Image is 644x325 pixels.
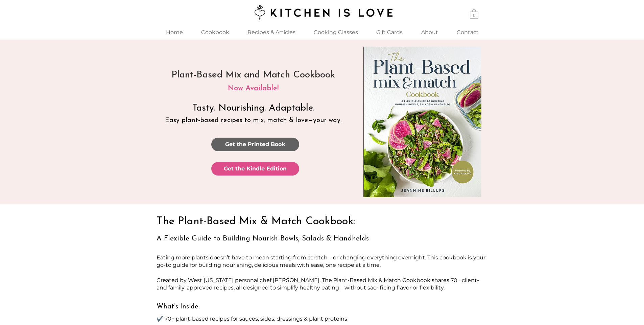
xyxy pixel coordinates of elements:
[157,216,355,227] span: The Plant-Based Mix & Match Cookbook:
[192,25,238,40] a: Cookbook
[238,25,305,40] a: Recipes & Articles
[157,316,347,322] span: ✔️ 70+ plant-based recipes for sauces, sides, dressings & plant proteins
[157,254,485,268] span: Eating more plants doesn’t have to mean starting from scratch – or changing everything overnight....
[470,8,478,19] a: Cart with 0 items
[165,117,341,124] span: Easy plant-based recipes to mix, match & love—your way.
[198,25,233,40] p: Cookbook
[163,25,186,40] p: Home
[250,4,394,21] img: Kitchen is Love logo
[473,13,475,18] text: 0
[448,25,488,40] a: Contact
[305,25,367,40] div: Cooking Classes
[171,70,335,80] span: Plant-Based Mix and Match Cookbook
[310,25,361,40] p: Cooking Classes
[157,277,479,291] span: Created by West [US_STATE] personal chef [PERSON_NAME], The Plant-Based Mix & Match Cookbook shar...
[367,25,412,40] a: Gift Cards
[228,85,279,92] span: Now Available!
[224,165,287,172] span: Get the Kindle Edition
[157,303,200,310] span: What’s Inside:
[418,25,442,40] p: About
[244,25,299,40] p: Recipes & Articles
[453,25,482,40] p: Contact
[225,141,285,148] span: Get the Printed Book
[211,162,299,176] a: Get the Kindle Edition
[363,47,481,197] img: plant-based-mix-match-cookbook-cover-web.jpg
[373,25,406,40] p: Gift Cards
[412,25,448,40] a: About
[157,25,488,40] nav: Site
[211,138,299,151] a: Get the Printed Book
[192,103,314,113] span: Tasty. Nourishing. Adaptable.​
[157,25,192,40] a: Home
[157,235,369,242] span: A Flexible Guide to Building Nourish Bowls, Salads & Handhelds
